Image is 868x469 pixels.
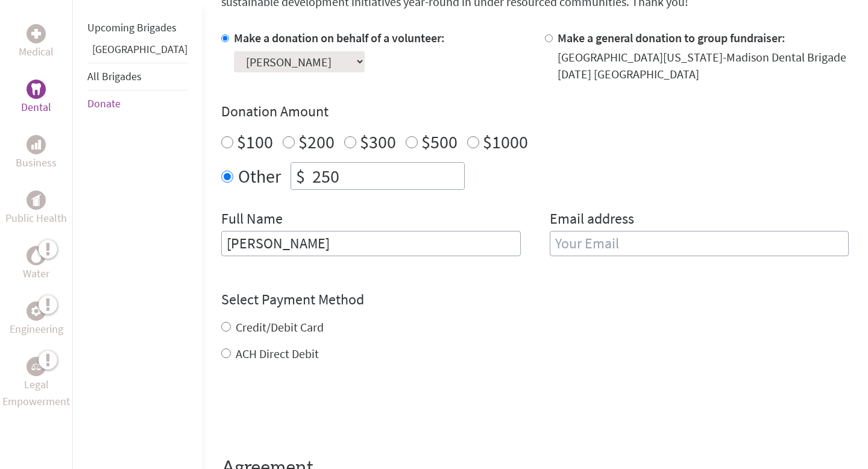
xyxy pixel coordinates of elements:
[27,301,46,321] div: Engineering
[23,265,49,282] p: Water
[16,135,57,171] a: BusinessBusiness
[550,209,634,231] label: Email address
[27,80,46,99] div: Dental
[483,130,528,153] label: $1000
[23,246,49,282] a: WaterWater
[310,163,464,189] input: Enter Amount
[221,102,849,121] h4: Donation Amount
[236,346,319,361] label: ACH Direct Debit
[237,130,273,153] label: $100
[19,43,54,60] p: Medical
[92,42,187,56] a: [GEOGRAPHIC_DATA]
[87,63,187,90] li: All Brigades
[19,24,54,60] a: MedicalMedical
[221,231,521,256] input: Enter Full Name
[31,194,41,206] img: Public Health
[16,154,57,171] p: Business
[2,357,70,410] a: Legal EmpowermentLegal Empowerment
[31,140,41,150] img: Business
[236,319,324,335] label: Credit/Debit Card
[360,130,396,153] label: $300
[221,209,283,231] label: Full Name
[221,290,849,309] h4: Select Payment Method
[2,376,70,410] p: Legal Empowerment
[10,321,63,338] p: Engineering
[291,163,310,189] div: $
[31,248,41,262] img: Water
[27,246,46,265] div: Water
[238,162,281,190] label: Other
[87,41,187,63] li: Guatemala
[31,83,41,95] img: Dental
[87,90,187,117] li: Donate
[87,14,187,41] li: Upcoming Brigades
[27,24,46,43] div: Medical
[31,29,41,39] img: Medical
[221,386,404,433] iframe: reCAPTCHA
[5,210,67,227] p: Public Health
[21,80,51,116] a: DentalDental
[31,363,41,370] img: Legal Empowerment
[87,69,142,83] a: All Brigades
[27,357,46,376] div: Legal Empowerment
[558,49,849,83] div: [GEOGRAPHIC_DATA][US_STATE]-Madison Dental Brigade [DATE] [GEOGRAPHIC_DATA]
[421,130,458,153] label: $500
[31,306,41,316] img: Engineering
[10,301,63,338] a: EngineeringEngineering
[298,130,335,153] label: $200
[234,30,445,45] label: Make a donation on behalf of a volunteer:
[5,190,67,227] a: Public HealthPublic Health
[87,20,177,34] a: Upcoming Brigades
[550,231,849,256] input: Your Email
[21,99,51,116] p: Dental
[558,30,785,45] label: Make a general donation to group fundraiser:
[27,190,46,210] div: Public Health
[27,135,46,154] div: Business
[87,96,121,110] a: Donate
